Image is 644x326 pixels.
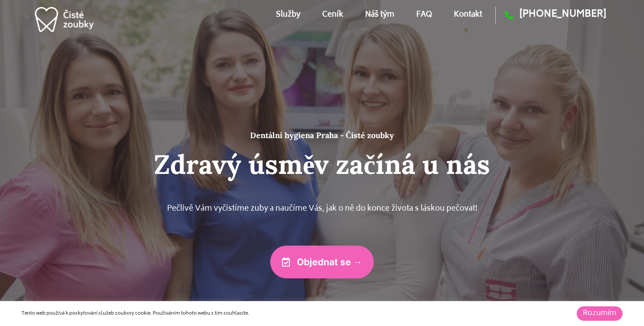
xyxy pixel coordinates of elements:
h2: Zdravý úsměv začíná u nás [60,149,585,180]
span: [PHONE_NUMBER] [513,7,606,24]
h1: Dentální hygiena Praha - Čisté zoubky [60,131,585,140]
img: dentální hygiena v praze [33,2,95,37]
span: Objednat se → [297,257,362,267]
a: Rozumím [577,306,623,321]
div: Tento web používá k poskytování služeb soubory cookie. Používáním tohoto webu s tím souhlasíte. [21,310,442,318]
a: [PHONE_NUMBER] [496,7,606,24]
p: Pečlivě Vám vyčistíme zuby a naučíme Vás, jak o ně do konce života s láskou pečovat! [60,202,585,216]
a: Objednat se → [270,246,374,278]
